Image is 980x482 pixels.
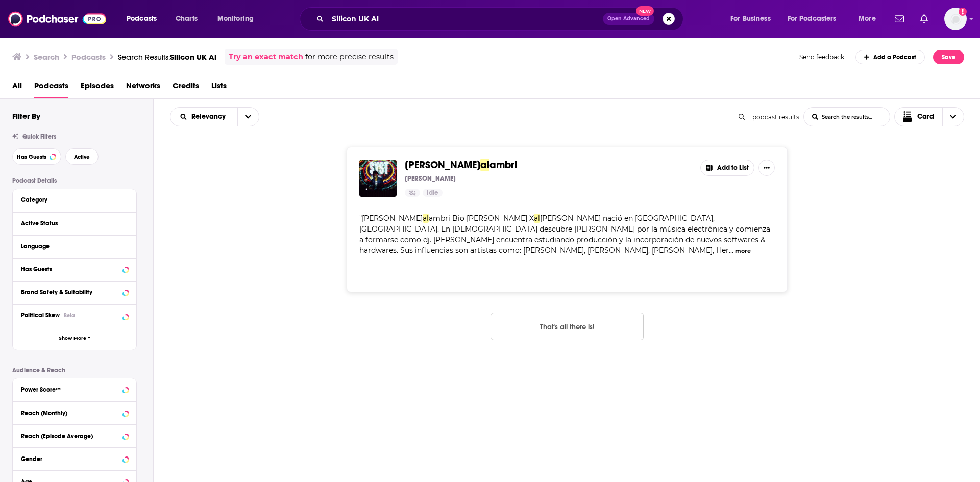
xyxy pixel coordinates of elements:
div: Search Results: [118,52,216,62]
span: al [534,214,540,223]
button: Reach (Episode Average) [21,429,128,442]
button: open menu [119,11,170,27]
button: Has Guests [12,148,61,165]
button: open menu [781,11,851,27]
span: [PERSON_NAME] nació en [GEOGRAPHIC_DATA], [GEOGRAPHIC_DATA]. En [DEMOGRAPHIC_DATA] descubre [PERS... [359,214,770,255]
span: [PERSON_NAME] [405,159,480,171]
div: Search podcasts, credits, & more... [309,7,693,31]
a: Lists [211,78,227,98]
span: for more precise results [305,51,394,63]
a: Networks [126,78,160,98]
div: Category [21,196,121,204]
span: " [359,214,770,255]
a: Episodes [81,78,114,98]
button: Open AdvancedNew [603,13,654,25]
button: Language [21,240,128,252]
button: Brand Safety & Suitability [21,286,128,298]
button: open menu [723,11,783,27]
button: open menu [170,113,237,120]
button: Send feedback [796,53,847,61]
button: Category [21,193,128,206]
span: al [480,159,489,171]
span: [PERSON_NAME] [362,214,423,223]
button: Power Score™ [21,383,128,395]
span: Quick Filters [22,133,56,140]
span: For Business [730,12,771,26]
a: [PERSON_NAME]alambri [405,160,517,171]
a: Idle [423,189,443,197]
div: Language [21,243,121,250]
div: Has Guests [21,266,119,273]
p: Audience & Reach [12,367,137,374]
button: open menu [237,108,259,126]
span: For Podcasters [788,12,837,26]
div: Active Status [21,220,121,227]
img: User Profile [944,8,967,30]
span: al [423,214,429,223]
span: New [636,6,654,16]
span: Card [917,113,934,120]
div: Brand Safety & Suitability [21,289,119,296]
button: Gender [21,452,128,465]
button: Political SkewBeta [21,309,128,321]
span: Monitoring [217,12,254,26]
a: Add a Podcast [855,50,925,64]
button: Reach (Monthly) [21,406,128,419]
span: Political Skew [21,312,60,319]
span: Relevancy [191,113,229,120]
button: Active Status [21,217,128,230]
button: Has Guests [21,263,128,275]
div: Reach (Monthly) [21,410,119,417]
div: 1 podcast results [739,113,799,121]
p: Podcast Details [12,177,137,184]
button: more [735,247,751,256]
a: Show notifications dropdown [891,10,908,28]
h2: Choose List sort [170,107,259,126]
a: All [12,78,22,98]
button: Show profile menu [944,8,967,30]
button: open menu [851,11,889,27]
span: Podcasts [127,12,157,26]
a: Show notifications dropdown [916,10,932,28]
div: Reach (Episode Average) [21,433,119,440]
span: Silicon UK Al [170,52,216,62]
span: ambri Bio [PERSON_NAME] X [429,214,534,223]
span: More [859,12,876,26]
div: Power Score™ [21,386,119,393]
span: Active [74,154,90,160]
button: Choose View [894,107,965,126]
span: Show More [59,336,86,341]
button: Active [65,148,99,165]
img: Podchaser - Follow, Share and Rate Podcasts [8,9,106,29]
img: Cristian Xalambri [359,160,397,197]
a: Search Results:Silicon UK Al [118,52,216,62]
a: Charts [169,11,204,27]
button: Show More [13,327,136,350]
button: open menu [210,11,267,27]
a: Credits [173,78,199,98]
button: Show More Button [758,160,775,176]
input: Search podcasts, credits, & more... [328,11,603,27]
span: ... [729,246,733,255]
span: Charts [176,12,198,26]
svg: Add a profile image [959,8,967,16]
button: Add to List [700,160,754,176]
span: Idle [427,188,438,198]
h3: Podcasts [71,52,106,62]
button: Save [933,50,964,64]
button: Nothing here. [491,313,644,340]
a: Try an exact match [229,51,303,63]
div: Beta [64,312,75,319]
div: Gender [21,455,119,463]
a: Podcasts [34,78,68,98]
p: [PERSON_NAME] [405,174,456,183]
